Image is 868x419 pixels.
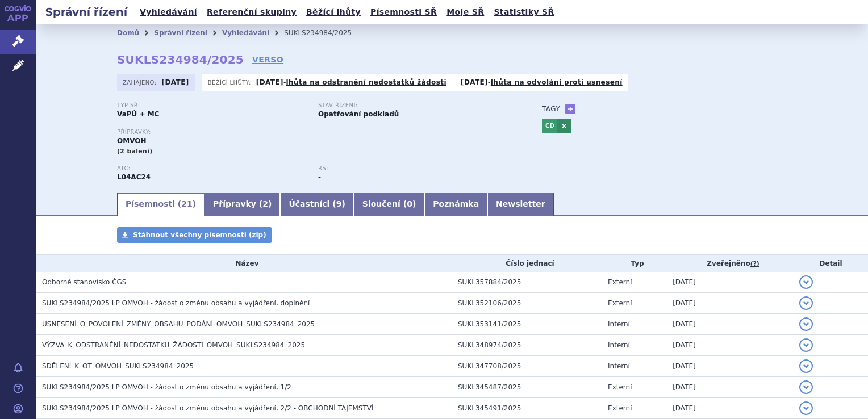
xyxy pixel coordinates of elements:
[136,5,201,20] a: Vyhledávání
[123,78,158,87] span: Zahájeno:
[354,193,424,216] a: Sloučení (0)
[608,362,630,370] span: Interní
[452,377,602,398] td: SUKL345487/2025
[117,29,139,37] a: Domů
[181,199,192,208] span: 21
[203,5,300,20] a: Referenční skupiny
[286,78,446,86] a: lhůta na odstranění nedostatků žádosti
[452,356,602,377] td: SUKL347708/2025
[424,193,487,216] a: Poznámka
[205,193,280,216] a: Přípravky (2)
[42,341,305,349] span: VÝZVA_K_ODSTRANĚNÍ_NEDOSTATKU_ŽÁDOSTI_OMVOH_SUKLS234984_2025
[799,296,813,310] button: detail
[36,255,452,272] th: Název
[256,78,446,87] p: -
[133,231,266,239] span: Stáhnout všechny písemnosti (zip)
[117,129,519,136] p: Přípravky:
[667,377,794,398] td: [DATE]
[42,299,310,307] span: SUKLS234984/2025 LP OMVOH - žádost o změnu obsahu a vyjádření, doplnění
[608,299,632,307] span: Externí
[42,404,374,412] span: SUKLS234984/2025 LP OMVOH - žádost o změnu obsahu a vyjádření, 2/2 - OBCHODNÍ TAJEMSTVÍ
[799,359,813,373] button: detail
[461,78,623,87] p: -
[303,5,364,20] a: Běžící lhůty
[608,341,630,349] span: Interní
[117,173,151,181] strong: MIRIKIZUMAB
[602,255,667,272] th: Typ
[565,104,575,114] a: +
[117,148,153,155] span: (2 balení)
[542,102,560,116] h3: Tagy
[542,119,557,133] a: CD
[117,137,146,145] span: OMVOH
[336,199,342,208] span: 9
[280,193,353,216] a: Účastníci (9)
[794,255,868,272] th: Detail
[799,317,813,331] button: detail
[667,314,794,335] td: [DATE]
[452,293,602,314] td: SUKL352106/2025
[208,78,253,87] span: Běžící lhůty:
[318,165,508,172] p: RS:
[452,255,602,272] th: Číslo jednací
[367,5,440,20] a: Písemnosti SŘ
[750,260,759,268] abbr: (?)
[799,380,813,394] button: detail
[42,278,126,286] span: Odborné stanovisko ČGS
[608,320,630,328] span: Interní
[799,338,813,352] button: detail
[799,401,813,415] button: detail
[318,110,399,118] strong: Opatřování podkladů
[284,24,366,41] li: SUKLS234984/2025
[667,255,794,272] th: Zveřejněno
[461,78,488,86] strong: [DATE]
[443,5,487,20] a: Moje SŘ
[222,29,269,37] a: Vyhledávání
[487,193,554,216] a: Newsletter
[117,53,244,66] strong: SUKLS234984/2025
[452,398,602,419] td: SUKL345491/2025
[799,275,813,289] button: detail
[452,335,602,356] td: SUKL348974/2025
[667,272,794,293] td: [DATE]
[117,165,307,172] p: ATC:
[667,356,794,377] td: [DATE]
[42,362,194,370] span: SDĚLENÍ_K_OT_OMVOH_SUKLS234984_2025
[667,293,794,314] td: [DATE]
[36,4,136,20] h2: Správní řízení
[262,199,268,208] span: 2
[452,272,602,293] td: SUKL357884/2025
[318,173,321,181] strong: -
[667,335,794,356] td: [DATE]
[252,54,283,65] a: VERSO
[490,5,557,20] a: Statistiky SŘ
[667,398,794,419] td: [DATE]
[452,314,602,335] td: SUKL353141/2025
[491,78,623,86] a: lhůta na odvolání proti usnesení
[154,29,207,37] a: Správní řízení
[407,199,412,208] span: 0
[162,78,189,86] strong: [DATE]
[318,102,508,109] p: Stav řízení:
[117,227,272,243] a: Stáhnout všechny písemnosti (zip)
[256,78,283,86] strong: [DATE]
[117,193,205,216] a: Písemnosti (21)
[117,102,307,109] p: Typ SŘ:
[117,110,159,118] strong: VaPÚ + MC
[608,278,632,286] span: Externí
[608,383,632,391] span: Externí
[42,320,315,328] span: USNESENÍ_O_POVOLENÍ_ZMĚNY_OBSAHU_PODÁNÍ_OMVOH_SUKLS234984_2025
[42,383,291,391] span: SUKLS234984/2025 LP OMVOH - žádost o změnu obsahu a vyjádření, 1/2
[608,404,632,412] span: Externí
